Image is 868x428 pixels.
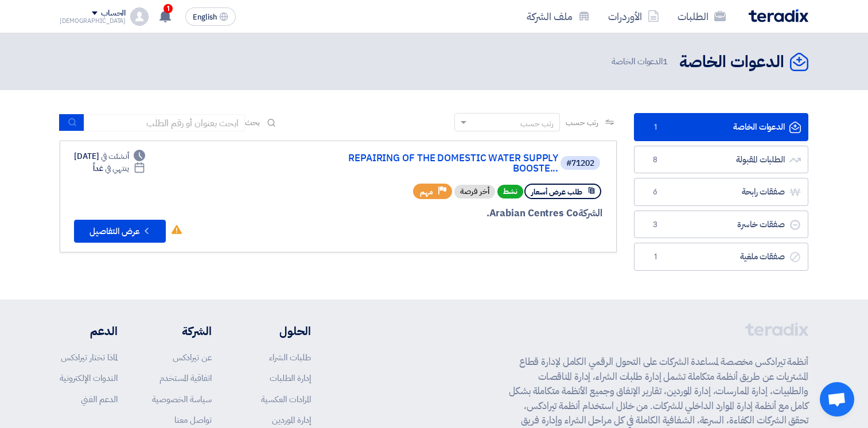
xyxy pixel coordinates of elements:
[648,186,662,198] span: 6
[566,159,594,168] div: #71202
[81,393,118,406] a: الدعم الفني
[497,185,523,199] span: نشط
[101,9,126,18] div: الحساب
[246,322,311,340] li: الحلول
[634,178,808,206] a: صفقات رابحة6
[634,243,808,271] a: صفقات ملغية1
[634,113,808,141] a: الدعوات الخاصة1
[420,186,433,197] span: مهم
[663,55,668,68] span: 1
[634,146,808,174] a: الطلبات المقبولة8
[74,150,145,162] div: [DATE]
[820,382,854,417] a: Open chat
[648,219,662,231] span: 3
[648,251,662,263] span: 1
[61,351,118,364] a: لماذا تختار تيرادكس
[679,51,784,73] h2: الدعوات الخاصة
[174,414,212,426] a: تواصل معنا
[517,3,599,30] a: ملف الشركة
[93,162,145,174] div: غداً
[105,162,129,174] span: ينتهي في
[261,393,311,406] a: المزادات العكسية
[152,322,212,340] li: الشركة
[60,372,118,384] a: الندوات الإلكترونية
[648,154,662,166] span: 8
[749,9,808,22] img: Teradix logo
[159,372,212,384] a: اتفاقية المستخدم
[84,114,245,131] input: ابحث بعنوان أو رقم الطلب
[60,322,118,340] li: الدعم
[101,150,129,162] span: أنشئت في
[245,116,260,129] span: بحث
[272,414,311,426] a: إدارة الموردين
[531,186,582,197] span: طلب عرض أسعار
[326,206,602,221] div: Arabian Centres Co.
[612,55,670,68] span: الدعوات الخاصة
[599,3,668,30] a: الأوردرات
[454,185,495,199] div: أخر فرصة
[164,4,173,13] span: 1
[566,116,598,129] span: رتب حسب
[668,3,735,30] a: الطلبات
[520,118,554,130] div: رتب حسب
[270,372,311,384] a: إدارة الطلبات
[634,211,808,239] a: صفقات خاسرة3
[74,220,166,243] button: عرض التفاصيل
[193,13,217,21] span: English
[60,18,126,24] div: [DEMOGRAPHIC_DATA]
[185,7,236,26] button: English
[269,351,311,364] a: طلبات الشراء
[130,7,149,26] img: profile_test.png
[648,122,662,133] span: 1
[173,351,212,364] a: عن تيرادكس
[578,206,603,220] span: الشركة
[329,153,558,174] a: REPAIRING OF THE DOMESTIC WATER SUPPLY BOOSTE...
[152,393,212,406] a: سياسة الخصوصية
